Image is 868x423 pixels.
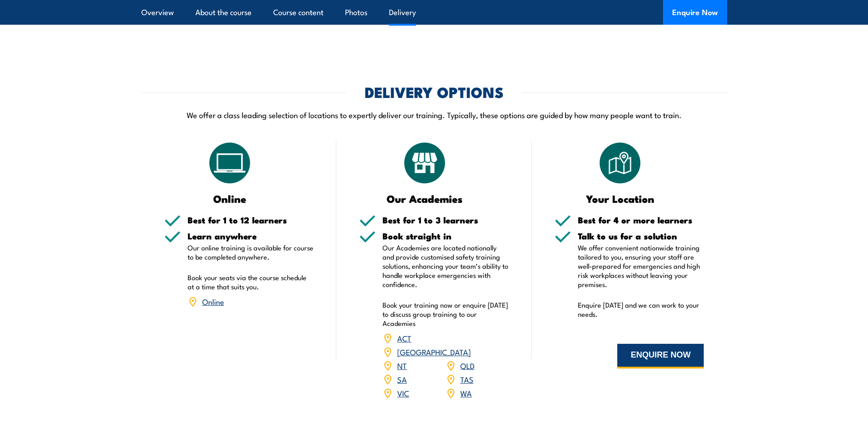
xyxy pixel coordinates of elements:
button: ENQUIRE NOW [617,344,704,369]
a: TAS [460,374,474,385]
a: NT [397,360,407,371]
a: [GEOGRAPHIC_DATA] [397,346,471,357]
p: We offer a class leading selection of locations to expertly deliver our training. Typically, thes... [141,109,727,120]
a: Online [202,296,224,307]
h3: Our Academies [359,193,491,204]
a: SA [397,374,407,385]
h5: Talk to us for a solution [578,232,704,240]
h5: Best for 4 or more learners [578,216,704,224]
p: Book your training now or enquire [DATE] to discuss group training to our Academies [383,300,509,328]
a: WA [460,387,472,398]
p: Enquire [DATE] and we can work to your needs. [578,300,704,319]
p: Our online training is available for course to be completed anywhere. [188,243,314,261]
h5: Book straight in [383,232,509,240]
h5: Learn anywhere [188,232,314,240]
h3: Your Location [555,193,686,204]
a: QLD [460,360,474,371]
p: Our Academies are located nationally and provide customised safety training solutions, enhancing ... [383,243,509,289]
h5: Best for 1 to 12 learners [188,216,314,224]
p: We offer convenient nationwide training tailored to you, ensuring your staff are well-prepared fo... [578,243,704,289]
h2: DELIVERY OPTIONS [365,85,504,98]
a: ACT [397,332,411,343]
h5: Best for 1 to 3 learners [383,216,509,224]
p: Book your seats via the course schedule at a time that suits you. [188,273,314,291]
h3: Online [164,193,296,204]
a: VIC [397,387,409,398]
